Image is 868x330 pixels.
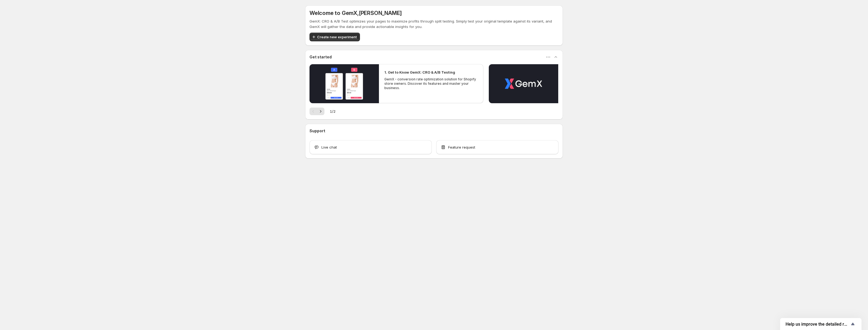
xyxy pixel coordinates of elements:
[309,54,332,60] h3: Get started
[309,18,559,29] p: GemX: CRO & A/B Test optimizes your pages to maximize profits through split testing. Simply test ...
[448,144,475,150] span: Feature request
[309,33,360,41] button: Create new experiment
[786,321,856,327] button: Show survey - Help us improve the detailed report for A/B campaigns
[321,144,337,150] span: Live chat
[384,77,478,90] p: GemX - conversion rate optimization solution for Shopify store owners. Discover its features and ...
[786,322,850,327] span: Help us improve the detailed report for A/B campaigns
[330,109,336,114] span: 1 / 2
[309,108,324,115] nav: Pagination
[309,64,379,103] button: Play video
[384,70,455,75] h2: 1. Get to Know GemX: CRO & A/B Testing
[309,128,325,134] h3: Support
[317,108,324,115] button: Next
[317,34,357,40] span: Create new experiment
[489,64,558,103] button: Play video
[357,10,402,16] span: , [PERSON_NAME]
[309,10,402,16] h5: Welcome to GemX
